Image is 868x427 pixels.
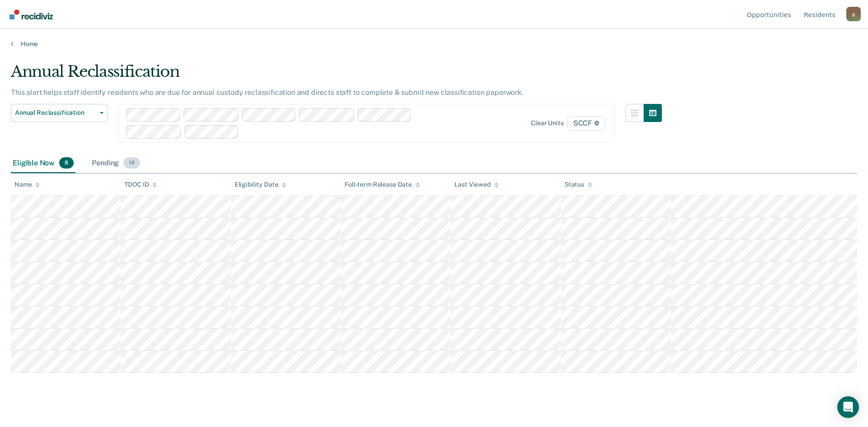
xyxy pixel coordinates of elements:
a: Home [11,40,857,48]
span: SCCF [567,116,605,131]
p: This alert helps staff identify residents who are due for annual custody reclassification and dir... [11,88,524,97]
div: Status [565,181,592,188]
div: Last Viewed [454,181,498,188]
span: 14 [123,157,140,169]
div: g [846,7,861,21]
img: Recidiviz [9,9,53,19]
div: Clear units [531,119,564,127]
div: Pending14 [90,154,142,174]
div: Annual Reclassification [11,62,662,88]
div: Eligible Now8 [11,154,75,174]
div: Name [14,181,40,188]
button: Profile dropdown button [846,7,861,21]
div: Full-term Release Date [344,181,420,188]
span: Annual Reclassification [15,109,96,117]
div: TDOC ID [124,181,157,188]
span: 8 [59,157,74,169]
div: Eligibility Date [235,181,287,188]
button: Annual Reclassification [11,104,108,122]
div: Open Intercom Messenger [837,396,859,418]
